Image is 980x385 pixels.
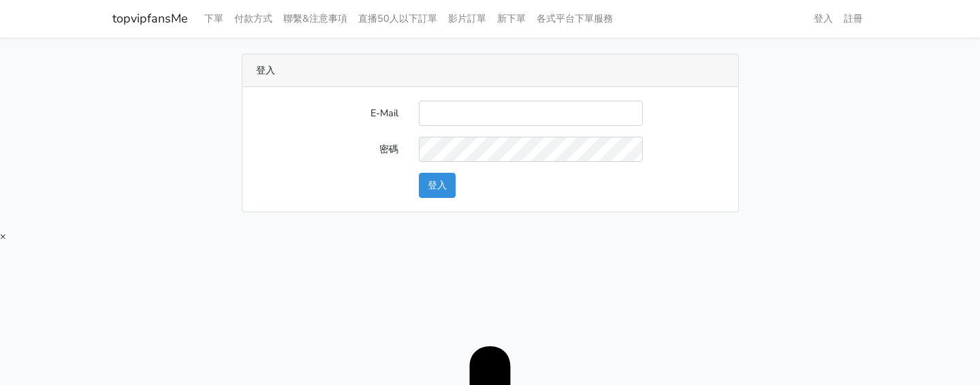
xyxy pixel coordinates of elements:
label: 密碼 [246,137,409,162]
a: 影片訂單 [443,5,492,32]
a: 付款方式 [229,5,278,32]
a: topvipfansMe [112,5,188,32]
a: 下單 [199,5,229,32]
label: E-Mail [246,101,409,126]
div: 登入 [242,54,738,87]
a: 直播50人以下訂單 [353,5,443,32]
a: 聯繫&注意事項 [278,5,353,32]
a: 新下單 [492,5,531,32]
button: 登入 [419,173,456,198]
a: 登入 [808,5,838,32]
a: 註冊 [838,5,868,32]
a: 各式平台下單服務 [531,5,618,32]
